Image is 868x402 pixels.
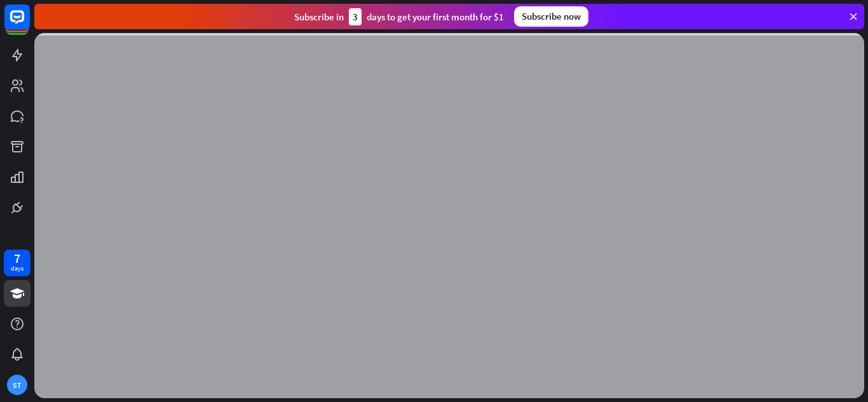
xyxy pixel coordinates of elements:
div: 3 [349,8,362,25]
div: days [11,264,24,273]
div: Subscribe in days to get your first month for $1 [294,8,504,25]
a: 7 days [4,250,31,276]
div: 7 [14,253,20,264]
div: Subscribe now [514,6,588,27]
div: ST [7,375,27,395]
